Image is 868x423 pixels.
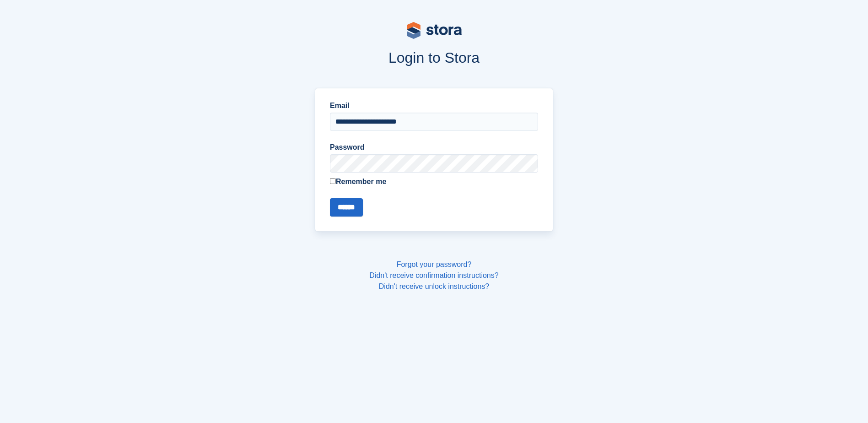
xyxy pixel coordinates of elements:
[369,271,498,279] a: Didn't receive confirmation instructions?
[397,260,472,268] a: Forgot your password?
[379,282,489,290] a: Didn't receive unlock instructions?
[330,178,336,184] input: Remember me
[330,176,538,187] label: Remember me
[140,49,728,66] h1: Login to Stora
[407,22,462,39] img: stora-logo-53a41332b3708ae10de48c4981b4e9114cc0af31d8433b30ea865607fb682f29.svg
[330,100,538,111] label: Email
[330,142,538,153] label: Password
